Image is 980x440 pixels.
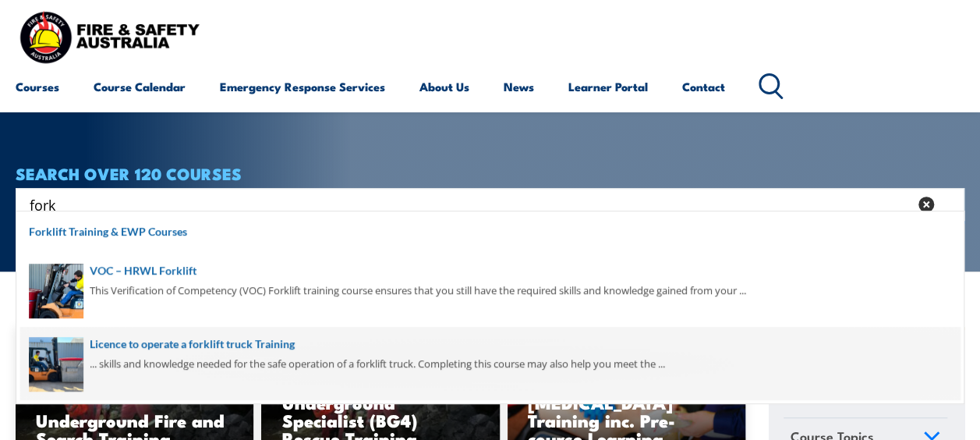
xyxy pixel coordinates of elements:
[419,68,469,105] a: About Us
[16,68,59,105] a: Courses
[29,335,951,353] a: Licence to operate a forklift truck Training
[29,262,951,279] a: VOC – HRWL Forklift
[937,193,959,215] button: Search magnifier button
[29,223,951,240] a: Forklift Training & EWP Courses
[16,165,964,182] h4: SEARCH OVER 120 COURSES
[94,68,186,105] a: Course Calendar
[33,193,911,215] form: Search form
[30,193,908,216] input: Search input
[220,68,385,105] a: Emergency Response Services
[504,68,534,105] a: News
[682,68,725,105] a: Contact
[568,68,648,105] a: Learner Portal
